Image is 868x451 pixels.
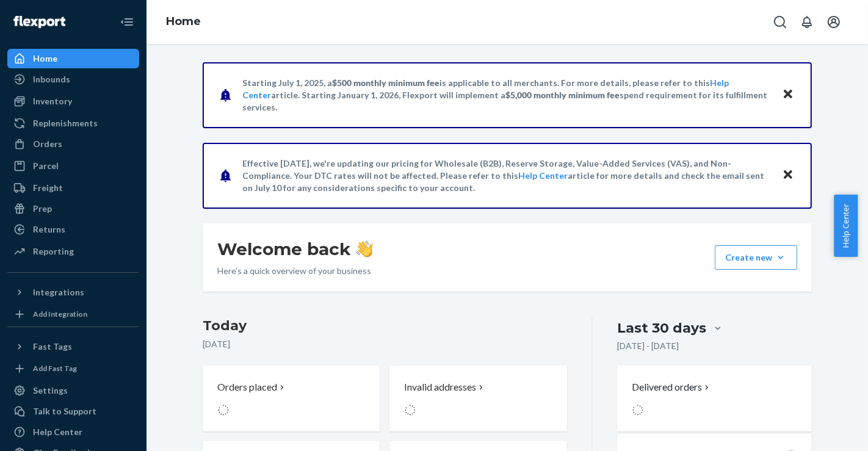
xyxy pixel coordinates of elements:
div: Fast Tags [33,341,72,353]
p: [DATE] - [DATE] [617,340,679,352]
p: Effective [DATE], we're updating our pricing for Wholesale (B2B), Reserve Storage, Value-Added Se... [242,157,770,194]
a: Freight [7,178,139,198]
button: Close [780,86,796,104]
a: Prep [7,199,139,218]
div: Talk to Support [33,405,96,417]
div: Returns [33,223,65,236]
p: Orders placed [217,380,277,394]
div: Replenishments [33,117,98,129]
button: Close Navigation [115,10,139,34]
div: Reporting [33,245,74,258]
a: Inventory [7,92,139,111]
ol: breadcrumbs [156,4,211,40]
h3: Today [203,316,567,336]
img: hand-wave emoji [356,240,373,258]
button: Help Center [834,195,858,257]
div: Orders [33,138,62,150]
a: Help Center [518,170,568,181]
a: Add Fast Tag [7,361,139,376]
h1: Welcome back [217,238,373,260]
div: Settings [33,384,68,397]
a: Orders [7,134,139,154]
p: Starting July 1, 2025, a is applicable to all merchants. For more details, please refer to this a... [242,77,770,114]
div: Inbounds [33,73,70,85]
a: Settings [7,381,139,400]
div: Parcel [33,160,59,172]
a: Replenishments [7,114,139,133]
button: Open account menu [822,10,846,34]
a: Add Integration [7,307,139,322]
p: [DATE] [203,338,567,350]
button: Integrations [7,283,139,302]
span: $500 monthly minimum fee [332,78,439,88]
div: Prep [33,203,52,215]
button: Create new [715,245,797,270]
div: Add Fast Tag [33,363,77,373]
span: $5,000 monthly minimum fee [505,90,620,100]
div: Inventory [33,95,72,107]
div: Last 30 days [617,319,706,337]
button: Open notifications [795,10,819,34]
a: Parcel [7,156,139,176]
a: Home [7,49,139,68]
div: Integrations [33,286,84,298]
button: Invalid addresses [389,366,566,431]
a: Reporting [7,242,139,261]
p: Invalid addresses [404,380,476,394]
div: Freight [33,182,63,194]
a: Help Center [7,422,139,442]
a: Inbounds [7,70,139,89]
button: Talk to Support [7,402,139,421]
button: Orders placed [203,366,380,431]
a: Returns [7,220,139,239]
button: Fast Tags [7,337,139,356]
button: Open Search Box [768,10,792,34]
div: Add Integration [33,309,87,319]
a: Home [166,15,201,28]
div: Home [33,52,57,65]
div: Help Center [33,426,82,438]
button: Delivered orders [632,380,712,394]
p: Here’s a quick overview of your business [217,265,373,277]
img: Flexport logo [13,16,65,28]
button: Close [780,167,796,184]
